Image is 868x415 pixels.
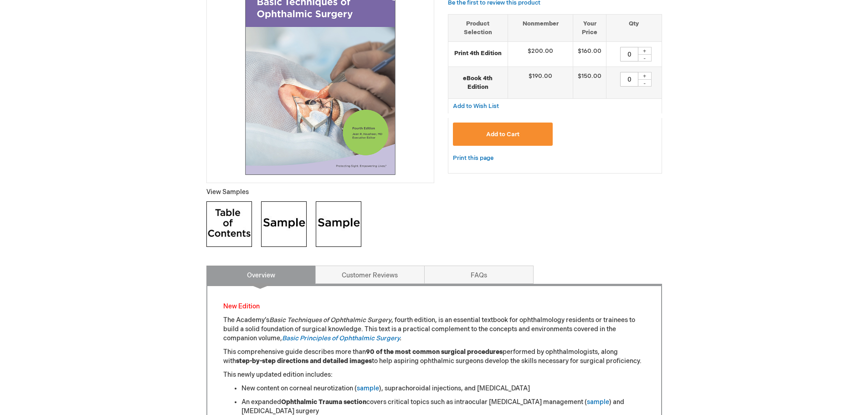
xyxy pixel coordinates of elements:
a: FAQs [424,266,534,284]
p: This comprehensive guide describes more than performed by ophthalmologists, along with to help as... [223,348,645,366]
strong: 90 of the most common surgical procedures [366,348,503,356]
span: Add to Wish List [453,102,499,110]
a: Basic Principles of Ophthalmic Surgery [282,334,400,342]
a: Overview [206,266,316,284]
td: $150.00 [573,67,606,99]
strong: step-by-step directions and detailed images [236,357,372,365]
strong: eBook 4th Edition [453,74,503,91]
strong: Ophthalmic Trauma section [281,398,366,406]
div: + [638,47,652,55]
strong: Print 4th Edition [453,49,503,58]
td: $190.00 [508,67,573,99]
th: Your Price [573,14,606,41]
span: Add to Cart [486,131,519,138]
img: Click to view [261,201,307,247]
input: Qty [620,72,638,87]
th: Nonmember [508,14,573,41]
a: sample [357,384,379,392]
a: sample [587,398,609,406]
th: Qty [606,14,662,41]
p: This newly updated edition includes: [223,370,645,379]
input: Qty [620,47,638,61]
div: + [638,72,652,80]
a: Add to Wish List [453,102,499,110]
div: - [638,79,652,87]
em: . [282,334,401,342]
img: Click to view [316,201,361,247]
div: - [638,54,652,61]
em: Basic Techniques of Ophthalmic Surgery [269,316,391,324]
img: Click to view [206,201,252,247]
p: The Academy’s , fourth edition, is an essential textbook for ophthalmology residents or trainees ... [223,316,645,343]
p: View Samples [206,188,434,197]
font: New Edition [223,302,260,310]
li: New content on corneal neurotization ( ), suprachoroidal injections, and [MEDICAL_DATA] [241,384,645,393]
th: Product Selection [448,14,508,41]
a: Print this page [453,153,493,164]
a: Customer Reviews [315,266,425,284]
td: $200.00 [508,42,573,67]
td: $160.00 [573,42,606,67]
button: Add to Cart [453,123,553,146]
